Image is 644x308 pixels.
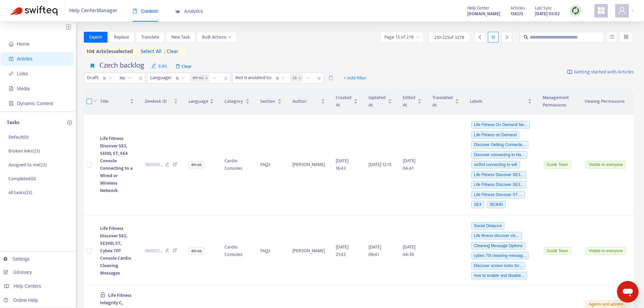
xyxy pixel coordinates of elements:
span: delete [328,75,333,80]
span: right [504,35,509,40]
span: Zendesk ID [145,98,173,105]
span: appstore [597,6,605,15]
span: area-chart [175,9,180,14]
iframe: Button to launch messaging window [617,281,639,303]
span: No [120,73,132,83]
span: Not translated to : [233,73,273,83]
td: FAQs [255,115,287,216]
img: image-link [567,69,572,75]
span: Guide Team [544,161,571,168]
span: Getting started with Articles [574,68,634,76]
p: Default ( 0 ) [8,134,29,141]
button: editEdit [146,61,172,72]
div: 15 [488,32,499,43]
button: Export [84,32,108,43]
span: Discover Getting Connecte... [471,141,528,148]
span: link [9,71,14,76]
span: Export [89,33,102,41]
span: how to enable and disable... [471,272,527,279]
td: [PERSON_NAME] [287,215,331,286]
span: is [176,73,185,83]
button: + Add filter [338,73,372,84]
span: Language [189,98,208,105]
span: select all [141,48,162,56]
strong: [DOMAIN_NAME] [467,10,500,18]
span: Section [260,98,276,105]
span: down [228,35,231,39]
span: delete [175,64,180,69]
th: Language [183,89,219,115]
img: sync.dc5367851b00ba804db3.png [571,6,580,15]
span: Author [292,98,320,105]
span: cs [290,74,303,82]
span: Analytics [175,8,203,14]
a: [DOMAIN_NAME] [467,10,500,18]
th: Updated At [363,89,397,115]
span: en-us [193,74,204,82]
span: [DATE] 04:39 [403,243,415,258]
span: lock [100,292,105,298]
span: 360039 ... [145,161,163,168]
span: en-us [189,247,204,255]
span: close [205,76,208,80]
span: Life Fitness Discover SE3... [471,181,526,188]
span: 104 articles selected [84,48,133,56]
span: Labels [470,98,526,105]
span: Content [133,8,158,14]
span: Life Fitness Discover SE3, SEHD, ST, SE4 Console Connecting to a Wired or Wireless Network [100,135,133,194]
span: plus-circle [67,120,72,125]
span: SE3HD [487,201,506,208]
button: unordered-list [607,32,617,43]
span: search [524,35,528,40]
span: Discover connecting to Ha... [471,151,527,159]
span: user [618,6,626,15]
span: Dynamic Content [17,101,53,106]
span: [DATE] 09:41 [368,243,381,258]
td: FAQs [255,215,287,286]
span: Help Center [467,4,490,12]
span: Translated At [432,94,453,109]
a: Getting started with Articles [567,61,634,84]
span: Title [100,98,128,105]
span: [DATE] 12:15 [368,161,391,168]
button: Translate [136,32,165,43]
span: cs [293,74,297,82]
th: Management Permissions [537,89,579,115]
a: Online Help [3,298,38,303]
th: Translated At [427,89,464,115]
span: Visible to everyone [586,247,625,255]
th: Edited At [397,89,427,115]
span: left [478,35,482,40]
span: Edit [151,62,167,70]
span: en-us [189,161,204,168]
span: book [133,9,137,14]
span: Guide Team [544,247,571,255]
span: Replace [114,33,129,41]
span: [DATE] 04:41 [403,157,415,172]
span: Agents and admins [586,301,626,308]
span: Updated At [368,94,386,109]
span: is [276,73,285,83]
span: Translate [141,33,159,41]
span: [DATE] 16:43 [336,157,349,172]
td: [PERSON_NAME] [287,115,331,216]
strong: [DATE] 03:02 [535,10,559,18]
span: Life fitness discover cle... [471,232,522,239]
span: 210 - 225 of 3279 [434,34,464,41]
span: Life Fitness Discover SE3... [471,171,526,179]
th: Author [287,89,331,115]
p: Broken links ( 23 ) [8,147,40,155]
span: down [93,99,97,103]
span: Bulk Actions [202,33,231,41]
span: Category [224,98,244,105]
span: account-book [9,56,14,61]
span: Cleaning Message Options [471,242,525,250]
span: Life Fitness Discover SE3, SE3HD, ST, Cybex 70T Console Cardio Cleaning Messages [100,224,131,277]
a: Glossary [3,269,32,275]
span: Edited At [403,94,416,109]
th: Category [219,89,255,115]
span: home [9,42,14,46]
span: Visible to everyone [586,161,625,168]
span: Language : [147,73,173,83]
p: Tasks [7,119,20,127]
